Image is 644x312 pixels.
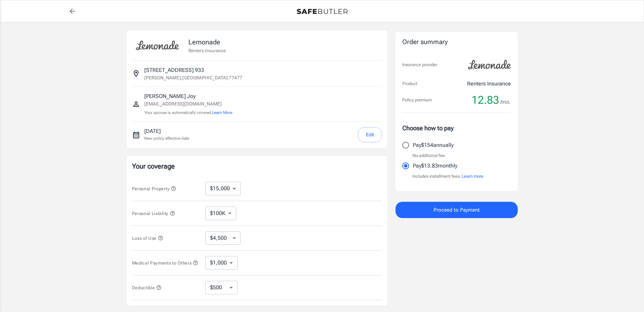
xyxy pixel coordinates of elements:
span: Medical Payments to Others [132,260,199,266]
button: Learn more [462,173,483,180]
a: back to quotes [66,4,79,18]
p: [EMAIL_ADDRESS][DOMAIN_NAME] [144,100,232,108]
p: [PERSON_NAME] Joy [144,92,232,100]
span: Personal Property [132,186,176,191]
button: Medical Payments to Others [132,259,199,267]
p: Policy premium [402,97,432,103]
p: New policy effective date [144,135,189,141]
p: Renters Insurance [467,80,511,88]
p: Pay $13.83 monthly [413,162,457,170]
button: Proceed to Payment [395,202,518,218]
p: Product [402,80,417,87]
p: [STREET_ADDRESS] 933 [144,66,204,74]
svg: Insured person [132,100,140,108]
span: Personal Liability [132,211,175,216]
svg: New policy start date [132,131,140,139]
span: Deductible [132,285,162,290]
span: /mo. [500,97,511,107]
span: Proceed to Payment [434,206,480,214]
p: Renters Insurance [188,47,226,54]
p: No additional fee. [412,152,446,159]
button: Learn More [212,110,232,116]
p: Pay $154 annually [413,141,454,149]
img: Lemonade [464,55,515,74]
p: Includes installment fees. [412,173,483,180]
button: Loss of Use [132,234,163,242]
p: Your coverage [132,161,382,171]
button: Personal Property [132,184,176,193]
p: Insurance provider [402,61,437,68]
button: Edit [358,127,382,142]
span: 12.83 [472,93,499,107]
p: Lemonade [188,37,226,47]
p: Your spouse is automatically covered. [144,110,232,116]
button: Personal Liability [132,209,175,217]
div: Order summary [402,37,511,47]
svg: Insured address [132,70,140,78]
img: Back to quotes [297,9,348,14]
span: Loss of Use [132,236,163,241]
button: Deductible [132,284,162,292]
img: Lemonade [132,36,183,55]
p: [DATE] [144,127,189,135]
p: [PERSON_NAME] , [GEOGRAPHIC_DATA] 77477 [144,74,242,81]
p: Choose how to pay [402,123,511,133]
